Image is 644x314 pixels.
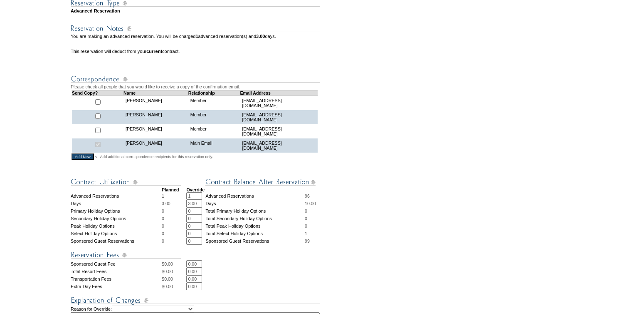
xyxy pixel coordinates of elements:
[305,216,307,221] span: 0
[240,124,318,138] td: [EMAIL_ADDRESS][DOMAIN_NAME]
[71,295,320,306] img: Explanation of Changes
[240,110,318,124] td: [EMAIL_ADDRESS][DOMAIN_NAME]
[188,95,240,110] td: Member
[188,90,240,95] td: Relationship
[188,138,240,153] td: Main Email
[240,95,318,110] td: [EMAIL_ADDRESS][DOMAIN_NAME]
[162,208,164,214] span: 0
[188,124,240,138] td: Member
[71,268,162,275] td: Total Resort Fees
[71,215,162,222] td: Secondary Holiday Options
[123,110,188,124] td: [PERSON_NAME]
[205,200,305,207] td: Days
[71,49,321,54] td: This reservation will deduct from your contract.
[205,192,305,200] td: Advanced Reservations
[162,201,170,206] span: 3.00
[71,260,162,268] td: Sponsored Guest Fee
[205,222,305,230] td: Total Peak Holiday Options
[71,84,240,89] span: Please check all people that you would like to receive a copy of the confirmation email.
[162,216,164,221] span: 0
[162,239,164,244] span: 0
[162,268,186,275] td: $
[162,231,164,236] span: 0
[71,23,320,34] img: Reservation Notes
[205,207,305,215] td: Total Primary Holiday Options
[71,34,321,44] td: You are making an advanced reservation. You will be charged advanced reservation(s) and days.
[72,90,124,95] td: Send Copy?
[240,90,318,95] td: Email Address
[162,260,186,268] td: $
[162,193,164,198] span: 1
[305,224,307,229] span: 0
[164,261,173,266] span: 0.00
[71,237,162,245] td: Sponsored Guest Reservations
[71,177,181,187] img: Contract Utilization
[186,187,205,192] strong: Override
[305,231,307,236] span: 1
[71,275,162,283] td: Transportation Fees
[71,230,162,237] td: Select Holiday Options
[72,153,94,160] input: Add New
[205,230,305,237] td: Total Select Holiday Options
[162,283,186,290] td: $
[123,95,188,110] td: [PERSON_NAME]
[305,208,307,214] span: 0
[205,237,305,245] td: Sponsored Guest Reservations
[123,124,188,138] td: [PERSON_NAME]
[195,34,198,39] b: 1
[162,224,164,229] span: 0
[123,90,188,95] td: Name
[71,192,162,200] td: Advanced Reservations
[240,138,318,153] td: [EMAIL_ADDRESS][DOMAIN_NAME]
[164,284,173,289] span: 0.00
[123,138,188,153] td: [PERSON_NAME]
[164,269,173,274] span: 0.00
[71,283,162,290] td: Extra Day Fees
[164,276,173,281] span: 0.00
[305,193,310,198] span: 96
[95,154,213,159] span: <--Add additional correspondence recipients for this reservation only.
[71,222,162,230] td: Peak Holiday Options
[205,215,305,222] td: Total Secondary Holiday Options
[162,275,186,283] td: $
[71,200,162,207] td: Days
[71,8,321,13] td: Advanced Reservation
[162,187,179,192] strong: Planned
[146,49,162,54] b: current
[205,177,316,187] img: Contract Balance After Reservation
[71,207,162,215] td: Primary Holiday Options
[71,250,181,260] img: Reservation Fees
[188,110,240,124] td: Member
[305,201,316,206] span: 10.00
[305,239,310,244] span: 99
[256,34,265,39] b: 3.00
